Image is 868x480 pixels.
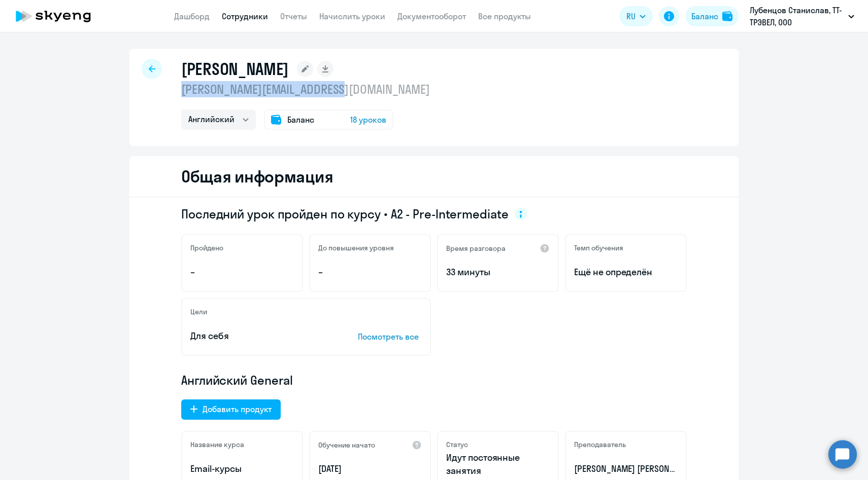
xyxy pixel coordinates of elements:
[574,266,678,279] span: Ещё не определён
[446,244,506,253] h5: Время разговора
[350,114,386,126] span: 18 уроков
[190,329,326,343] p: Для себя
[222,11,268,21] a: Сотрудники
[318,462,422,475] p: [DATE]
[181,59,289,79] h1: [PERSON_NAME]
[318,266,422,279] p: –
[750,4,844,28] p: Лубенцов Станислав, ТТ-ТРЭВЕЛ, ООО
[190,307,207,316] h5: Цели
[318,440,375,450] h5: Обучение начато
[190,266,294,279] p: –
[181,399,281,420] button: Добавить продукт
[446,440,468,449] h5: Статус
[319,11,385,21] a: Начислить уроки
[190,243,223,252] h5: Пройдено
[574,462,678,475] p: [PERSON_NAME] [PERSON_NAME]
[181,166,333,187] h2: Общая информация
[190,440,244,449] h5: Название курса
[574,243,623,252] h5: Темп обучения
[446,451,550,477] p: Идут постоянные занятия
[397,11,466,21] a: Документооборот
[446,266,550,279] p: 33 минуты
[181,81,430,97] p: [PERSON_NAME][EMAIL_ADDRESS][DOMAIN_NAME]
[722,11,732,21] img: balance
[174,11,210,21] a: Дашборд
[574,440,626,449] h5: Преподаватель
[685,6,739,26] button: Балансbalance
[318,243,394,252] h5: До повышения уровня
[181,372,293,388] span: Английский General
[181,206,509,222] span: Последний урок пройден по курсу • A2 - Pre-Intermediate
[745,4,859,28] button: Лубенцов Станислав, ТТ-ТРЭВЕЛ, ООО
[358,330,422,343] p: Посмотреть все
[626,10,636,22] span: RU
[190,462,294,475] p: Email-курсы
[691,10,718,22] div: Баланс
[203,403,272,415] div: Добавить продукт
[280,11,307,21] a: Отчеты
[619,6,653,26] button: RU
[287,114,314,126] span: Баланс
[478,11,531,21] a: Все продукты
